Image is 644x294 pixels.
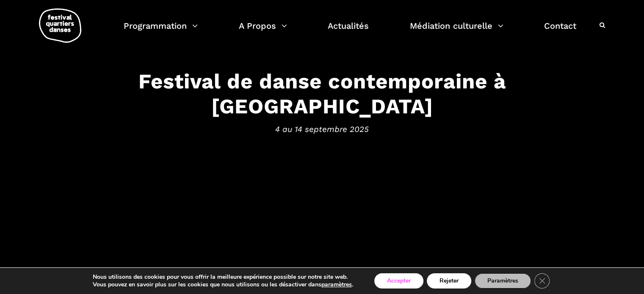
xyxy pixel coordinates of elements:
[239,19,287,44] a: A Propos
[321,281,352,289] button: paramètres
[93,281,353,289] p: Vous pouvez en savoir plus sur les cookies que nous utilisons ou les désactiver dans .
[534,273,550,289] button: Close GDPR Cookie Banner
[39,8,81,43] img: logo-fqd-med
[124,19,198,44] a: Programmation
[93,273,353,281] p: Nous utilisons des cookies pour vous offrir la meilleure expérience possible sur notre site web.
[60,123,585,135] span: 4 au 14 septembre 2025
[328,19,369,44] a: Actualités
[60,69,585,119] h3: Festival de danse contemporaine à [GEOGRAPHIC_DATA]
[410,19,503,44] a: Médiation culturelle
[427,273,471,289] button: Rejeter
[374,273,423,289] button: Accepter
[544,19,576,44] a: Contact
[475,273,531,289] button: Paramètres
